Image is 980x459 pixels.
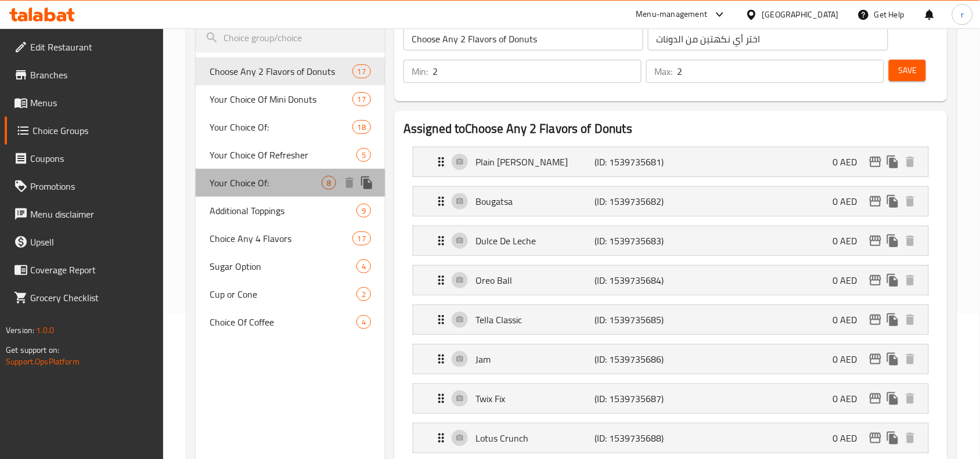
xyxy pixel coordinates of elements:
p: Lotus Crunch [475,431,595,445]
p: (ID: 1539735686) [595,352,674,366]
span: Menus [30,96,154,110]
button: edit [867,390,884,407]
div: Your Choice Of Mini Donuts17 [196,85,385,113]
button: delete [902,272,919,289]
div: Expand [413,226,928,255]
a: Menu disclaimer [5,200,164,228]
button: delete [902,311,919,328]
button: duplicate [884,193,902,210]
span: 4 [357,261,370,272]
a: Coverage Report [5,256,164,284]
li: Expand [403,261,938,300]
span: 8 [322,178,336,189]
a: Promotions [5,172,164,200]
span: Promotions [30,179,154,193]
p: 0 AED [833,431,867,445]
button: duplicate [884,311,902,328]
p: Dulce De Leche [475,234,595,248]
a: Coupons [5,144,164,172]
p: Tella Classic [475,313,595,327]
div: Choice Any 4 Flavors17 [196,225,385,252]
button: delete [902,429,919,447]
div: Choices [356,315,371,329]
p: Jam [475,352,595,366]
span: Version: [6,323,34,338]
div: Expand [413,424,928,453]
span: Upsell [30,235,154,249]
p: 0 AED [833,313,867,327]
li: Expand [403,221,938,261]
p: 0 AED [833,194,867,208]
div: Choice Of Coffee4 [196,308,385,336]
div: Choose Any 2 Flavors of Donuts17 [196,57,385,85]
li: Expand [403,300,938,339]
p: (ID: 1539735684) [595,273,674,287]
button: delete [341,174,358,191]
span: Your Choice Of: [210,176,322,190]
button: delete [902,390,919,407]
span: 2 [357,289,370,300]
span: Your Choice Of Mini Donuts [210,92,352,106]
div: Cup or Cone2 [196,280,385,308]
div: Additional Toppings9 [196,197,385,225]
span: Choice Of Coffee [210,315,356,329]
li: Expand [403,182,938,221]
p: (ID: 1539735688) [595,431,674,445]
span: Choice Groups [33,124,154,138]
div: Choices [356,204,371,218]
span: Coupons [30,151,154,165]
a: Upsell [5,228,164,256]
a: Support.OpsPlatform [6,354,80,369]
span: Your Choice Of: [210,120,352,134]
p: 0 AED [833,392,867,406]
div: Expand [413,187,928,216]
div: Your Choice Of:8deleteduplicate [196,169,385,197]
a: Branches [5,61,164,89]
span: Your Choice Of Refresher [210,148,356,162]
li: Expand [403,339,938,379]
span: 4 [357,317,370,328]
div: Menu-management [636,8,708,21]
button: duplicate [884,429,902,447]
button: delete [902,153,919,171]
a: Menus [5,89,164,117]
p: Max: [654,64,672,78]
span: 17 [353,94,370,105]
div: Expand [413,345,928,374]
span: Save [898,63,917,78]
p: 0 AED [833,234,867,248]
div: Your Choice Of Refresher5 [196,141,385,169]
span: 9 [357,205,370,216]
p: Oreo Ball [475,273,595,287]
button: Save [889,60,926,81]
span: Branches [30,68,154,82]
li: Expand [403,379,938,418]
p: 0 AED [833,155,867,169]
span: Choose Any 2 Flavors of Donuts [210,64,352,78]
span: Edit Restaurant [30,40,154,54]
h2: Assigned to Choose Any 2 Flavors of Donuts [403,120,938,138]
button: duplicate [358,174,376,191]
li: Expand [403,142,938,182]
input: search [196,23,385,53]
p: (ID: 1539735682) [595,194,674,208]
div: [GEOGRAPHIC_DATA] [762,8,839,21]
a: Choice Groups [5,117,164,144]
div: Your Choice Of:18 [196,113,385,141]
p: Twix Fix [475,392,595,406]
p: (ID: 1539735687) [595,392,674,406]
span: 5 [357,150,370,161]
div: Choices [356,148,371,162]
div: Expand [413,384,928,413]
button: edit [867,350,884,368]
span: Get support on: [6,342,59,357]
span: 17 [353,66,370,77]
button: edit [867,311,884,328]
button: edit [867,153,884,171]
span: Coverage Report [30,263,154,277]
div: Expand [413,305,928,334]
button: duplicate [884,350,902,368]
button: delete [902,232,919,250]
span: 18 [353,122,370,133]
button: delete [902,350,919,368]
